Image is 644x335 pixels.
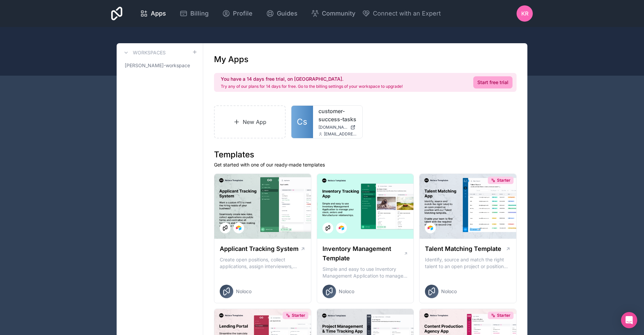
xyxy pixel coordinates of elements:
span: Community [322,9,355,18]
p: Identify, source and match the right talent to an open project or position with our Talent Matchi... [425,256,511,270]
a: Community [306,6,361,21]
h1: Inventory Management Template [323,244,404,263]
img: Airtable Logo [236,225,241,231]
p: Get started with one of our ready-made templates [214,161,517,168]
img: Airtable Logo [339,225,344,231]
span: [PERSON_NAME]-workspace [125,62,190,69]
span: Starter [497,313,510,318]
span: Billing [190,9,209,18]
span: Profile [233,9,253,18]
span: [EMAIL_ADDRESS][DOMAIN_NAME] [324,131,357,137]
h1: Templates [214,149,517,160]
img: Airtable Logo [428,225,433,231]
h1: My Apps [214,54,248,65]
p: Try any of our plans for 14 days for free. Go to the billing settings of your workspace to upgrade! [221,84,403,89]
p: Simple and easy to use Inventory Management Application to manage your stock, orders and Manufact... [323,266,408,279]
span: Noloco [441,288,457,295]
span: Cs [297,117,307,127]
a: Profile [217,6,258,21]
a: Billing [174,6,214,21]
h2: You have a 14 days free trial, on [GEOGRAPHIC_DATA]. [221,76,403,82]
a: Start free trial [473,76,512,88]
span: Connect with an Expert [373,9,441,18]
a: Cs [291,106,313,138]
p: Create open positions, collect applications, assign interviewers, centralise candidate feedback a... [220,256,306,270]
a: New App [214,105,286,138]
a: [PERSON_NAME]-workspace [122,59,197,72]
h1: Applicant Tracking System [220,244,299,254]
div: Open Intercom Messenger [621,312,637,328]
span: Starter [497,178,510,183]
h3: Workspaces [133,49,166,56]
a: [DOMAIN_NAME] [318,125,357,130]
span: [DOMAIN_NAME] [318,125,348,130]
span: Guides [277,9,297,18]
a: Workspaces [122,49,166,57]
a: customer-success-tasks [318,107,357,123]
a: Apps [135,6,171,21]
span: KR [521,9,528,18]
span: Noloco [236,288,252,295]
span: Apps [151,9,166,18]
button: Connect with an Expert [362,9,441,18]
span: Noloco [339,288,354,295]
a: Guides [261,6,303,21]
span: Starter [292,313,305,318]
h1: Talent Matching Template [425,244,501,254]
